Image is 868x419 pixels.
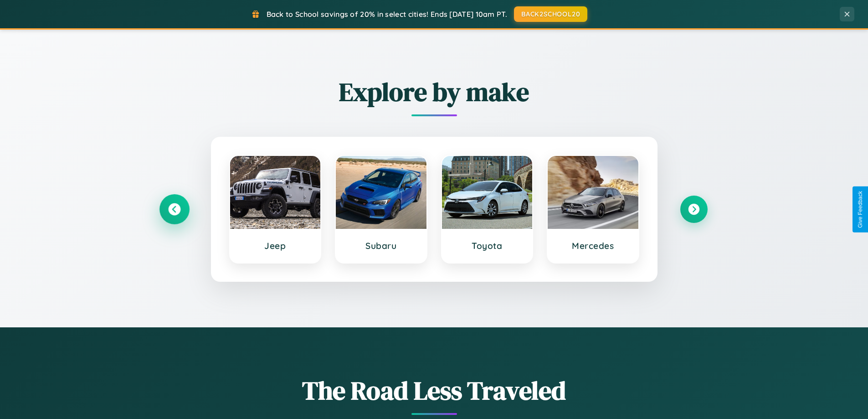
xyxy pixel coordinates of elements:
[514,6,587,22] button: BACK2SCHOOL20
[267,10,507,19] span: Back to School savings of 20% in select cities! Ends [DATE] 10am PT.
[451,240,524,251] h3: Toyota
[557,240,629,251] h3: Mercedes
[161,373,708,408] h1: The Road Less Traveled
[857,191,863,228] div: Give Feedback
[345,240,417,251] h3: Subaru
[161,74,708,109] h2: Explore by make
[239,240,312,251] h3: Jeep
